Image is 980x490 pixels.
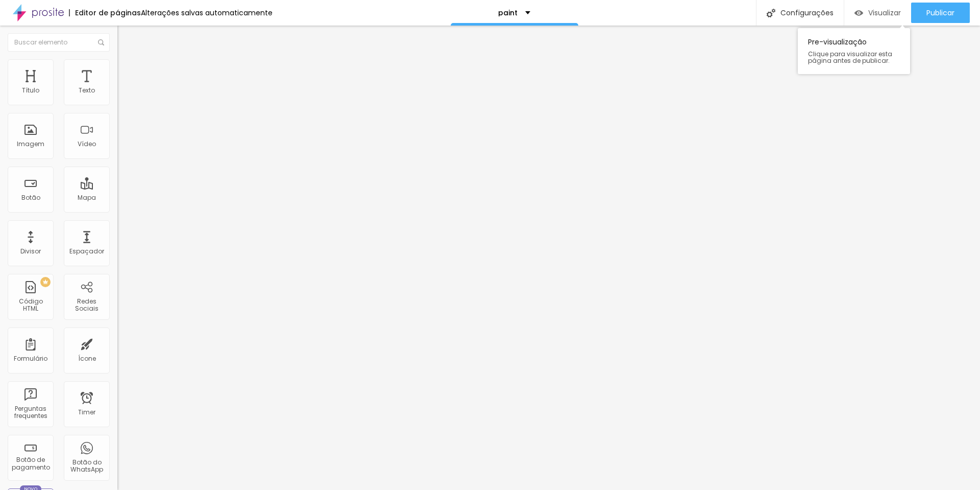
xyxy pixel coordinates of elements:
div: Botão de pagamento [10,456,51,471]
div: Botão [21,194,40,201]
div: Botão do WhatsApp [66,459,107,474]
input: Buscar elemento [8,33,110,52]
img: view-1.svg [854,9,863,17]
p: paint [498,9,518,16]
button: Publicar [911,3,970,23]
span: Publicar [926,9,954,17]
div: Espaçador [69,248,104,255]
div: Editor de páginas [69,9,141,16]
div: Ícone [78,355,96,362]
div: Texto [79,87,95,94]
span: Visualizar [868,9,901,17]
div: Mapa [78,194,96,201]
div: Pre-visualização [798,28,910,74]
div: Código HTML [10,298,51,313]
button: Visualizar [844,3,911,23]
div: Formulário [14,355,47,362]
div: Divisor [20,248,41,255]
div: Alterações salvas automaticamente [141,9,273,16]
div: Título [22,87,39,94]
span: Clique para visualizar esta página antes de publicar. [808,51,900,64]
img: Icone [98,39,104,45]
div: Timer [78,409,95,416]
img: Icone [767,9,775,17]
div: Perguntas frequentes [10,405,51,420]
div: Redes Sociais [66,298,107,313]
iframe: Editor [117,26,980,490]
div: Imagem [17,141,44,148]
div: Vídeo [78,141,96,148]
